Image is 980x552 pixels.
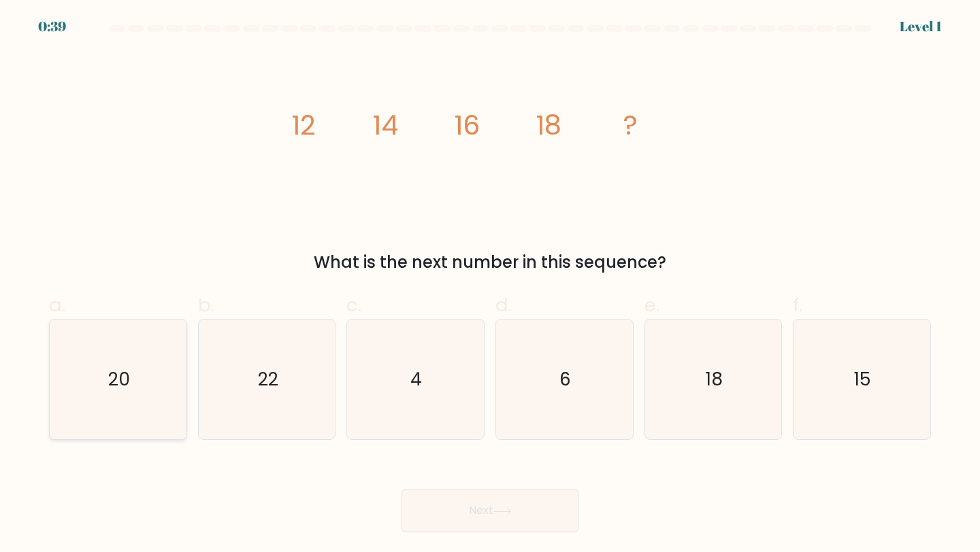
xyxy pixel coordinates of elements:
[793,292,802,318] span: f.
[402,489,578,532] button: Next
[495,292,512,318] span: d.
[291,106,316,144] tspan: 12
[623,106,638,144] tspan: ?
[900,16,942,37] div: Level 1
[411,366,423,392] text: 4
[855,366,872,392] text: 15
[57,250,923,275] div: What is the next number in this sequence?
[38,16,66,37] div: 0:39
[49,292,65,318] span: a.
[454,106,480,144] tspan: 16
[108,366,130,392] text: 20
[706,366,723,392] text: 18
[536,106,561,144] tspan: 18
[198,292,214,318] span: b.
[258,366,278,392] text: 22
[560,366,572,392] text: 6
[372,106,398,144] tspan: 14
[644,292,659,318] span: e.
[346,292,361,318] span: c.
